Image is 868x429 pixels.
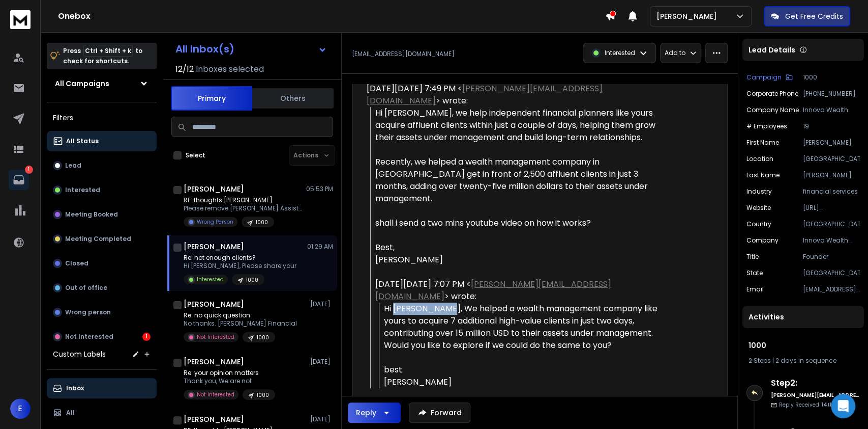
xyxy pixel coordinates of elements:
[348,403,401,423] button: Reply
[803,285,860,293] p: [EMAIL_ADDRESS][DOMAIN_NAME]
[65,210,118,219] p: Meeting Booked
[803,73,860,82] p: 1000
[746,171,780,179] p: Last Name
[803,122,860,130] p: 19
[66,409,75,417] p: All
[47,111,157,125] h3: Filters
[197,333,234,341] p: Not Interested
[367,83,664,107] div: [DATE][DATE] 7:49 PM < > wrote:
[167,39,335,59] button: All Inbox(s)
[47,131,157,151] button: All Status
[83,45,133,57] span: Ctrl + Shift + k
[66,384,84,392] p: Inbox
[65,259,88,267] p: Closed
[746,269,763,277] p: State
[375,254,664,266] div: [PERSON_NAME]
[184,299,244,309] h1: [PERSON_NAME]
[746,187,772,196] p: industry
[197,218,233,226] p: Wrong Person
[803,204,860,212] p: [URL][DOMAIN_NAME]
[184,262,296,270] p: Hi [PERSON_NAME], Please share your
[821,401,847,409] span: 14th, Aug
[196,63,264,75] h3: Inboxes selected
[197,391,234,398] p: Not Interested
[356,408,376,418] div: Reply
[257,334,269,341] p: 1000
[803,155,860,163] p: [GEOGRAPHIC_DATA]
[184,196,306,204] p: RE: thoughts [PERSON_NAME]
[10,10,31,29] img: logo
[184,242,244,252] h1: [PERSON_NAME]
[47,155,157,176] button: Lead
[746,139,779,147] p: First Name
[171,86,252,111] button: Primary
[746,73,793,82] button: Campaign
[307,243,333,251] p: 01:29 AM
[184,319,297,328] p: No thanks. [PERSON_NAME] Financial
[665,49,685,57] p: Add to
[746,236,779,245] p: Company
[47,403,157,423] button: All
[306,185,333,193] p: 05:53 PM
[184,414,244,424] h1: [PERSON_NAME]
[352,50,455,58] p: [EMAIL_ADDRESS][DOMAIN_NAME]
[47,278,157,298] button: Out of office
[803,106,860,114] p: Innova Wealth
[375,278,664,303] div: [DATE][DATE] 7:07 PM < > wrote:
[384,364,664,376] div: best
[47,327,157,347] button: Not Interested1
[184,254,296,262] p: Re: not enough clients?
[803,269,860,277] p: [GEOGRAPHIC_DATA]
[184,311,297,319] p: Re: no quick question
[746,204,771,212] p: website
[184,184,244,194] h1: [PERSON_NAME]
[803,253,860,261] p: Founder
[175,63,194,75] span: 12 / 12
[256,219,268,226] p: 1000
[47,302,157,323] button: Wrong person
[53,349,106,359] h3: Custom Labels
[749,45,795,55] p: Lead Details
[10,398,31,419] button: E
[55,78,109,89] h1: All Campaigns
[764,6,850,26] button: Get Free Credits
[310,415,333,423] p: [DATE]
[605,49,635,57] p: Interested
[246,276,258,284] p: 1000
[803,236,860,245] p: Innova Wealth Partners
[803,139,860,147] p: [PERSON_NAME]
[63,46,142,66] p: Press to check for shortcuts.
[25,166,33,174] p: 1
[771,391,860,399] h6: [PERSON_NAME][EMAIL_ADDRESS][DOMAIN_NAME]
[803,187,860,196] p: financial services
[9,170,29,190] a: 1
[310,300,333,308] p: [DATE]
[746,285,764,293] p: Email
[65,333,113,341] p: Not Interested
[142,333,151,341] div: 1
[803,220,860,228] p: [GEOGRAPHIC_DATA]
[746,253,759,261] p: title
[65,308,111,316] p: Wrong person
[749,356,771,365] span: 2 Steps
[184,369,275,377] p: Re: your opinion matters
[175,44,234,54] h1: All Inbox(s)
[375,156,664,205] div: Recently, we helped a wealth management company in [GEOGRAPHIC_DATA] get in front of 2,500 afflue...
[742,306,864,328] div: Activities
[384,376,664,388] div: [PERSON_NAME]
[746,122,787,130] p: # Employees
[65,235,131,243] p: Meeting Completed
[375,217,664,229] div: shall i send a two mins youtube video on how it works?
[746,73,782,82] p: Campaign
[47,378,157,398] button: Inbox
[65,284,107,292] p: Out of office
[252,87,334,110] button: Others
[384,303,664,352] div: Hi [PERSON_NAME], We helped a wealth management company like yours to acquire 7 additional high-v...
[775,356,836,365] span: 2 days in sequence
[746,106,799,114] p: Company Name
[184,357,244,367] h1: [PERSON_NAME]
[184,204,306,212] p: Please remove [PERSON_NAME] Assistant
[375,107,664,144] div: Hi [PERSON_NAME], we help independent financial planners like yours acquire affluent clients with...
